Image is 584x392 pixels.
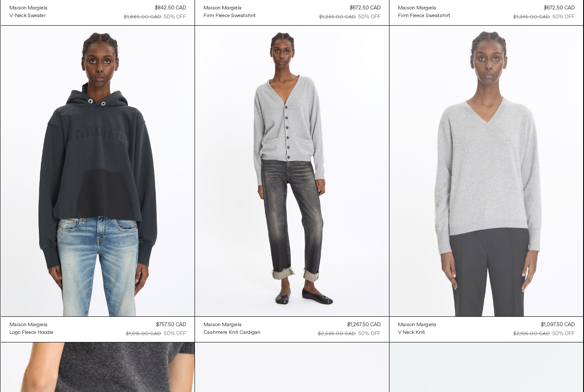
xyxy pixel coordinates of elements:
[204,321,260,329] a: Maison Margiela
[9,321,53,329] a: Maison Margiela
[398,4,450,12] a: Maison Margiela
[398,12,450,20] a: Firm Fleece Sweatshirt
[319,13,356,21] div: $1,345.00 CAD
[1,26,195,316] img: Maison Margiela Logo Fleece Hoodie
[389,26,584,316] img: V Neck Knit
[350,4,380,12] div: $672.50 CAD
[204,329,260,336] div: Cashmere Knit Cardigan
[204,12,256,20] a: Firm Fleece Sweatshirt
[204,4,256,12] a: Maison Margiela
[513,13,550,21] div: $1,345.00 CAD
[204,5,242,12] div: Maison Margiela
[552,330,575,338] div: 50% OFF
[164,13,186,21] div: 50% OFF
[204,329,260,336] a: Cashmere Knit Cardigan
[398,321,436,329] div: Maison Margiela
[164,330,186,338] div: 50% OFF
[347,321,380,329] div: $1,267.50 CAD
[9,4,47,12] a: Maison Margiela
[9,5,47,12] div: Maison Margiela
[9,329,53,336] a: Logo Fleece Hoodie
[398,329,425,336] div: V Neck Knit
[195,26,389,317] img: Cashmere Knit Cardigan
[541,321,575,329] div: $1,097.50 CAD
[204,321,242,329] div: Maison Margiela
[9,321,47,329] div: Maison Margiela
[156,321,186,329] div: $757.50 CAD
[513,330,550,338] div: $2,195.00 CAD
[9,329,53,336] div: Logo Fleece Hoodie
[155,4,186,12] div: $842.50 CAD
[318,330,356,338] div: $2,535.00 CAD
[358,13,380,21] div: 50% OFF
[126,330,161,338] div: $1,515.00 CAD
[9,12,46,20] div: V-Neck Sweater
[552,13,575,21] div: 50% OFF
[358,330,380,338] div: 50% OFF
[398,329,436,336] a: V Neck Knit
[124,13,161,21] div: $1,685.00 CAD
[9,12,47,20] a: V-Neck Sweater
[398,321,436,329] a: Maison Margiela
[544,4,575,12] div: $672.50 CAD
[398,5,436,12] div: Maison Margiela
